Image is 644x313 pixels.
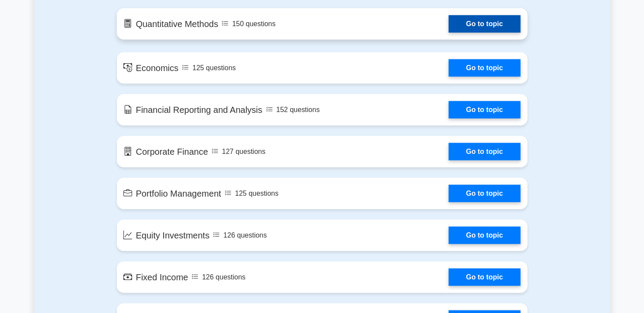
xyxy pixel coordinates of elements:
[449,101,520,119] a: Go to topic
[449,269,520,286] a: Go to topic
[449,227,520,244] a: Go to topic
[449,185,520,202] a: Go to topic
[449,143,520,160] a: Go to topic
[449,15,520,33] a: Go to topic
[449,59,520,77] a: Go to topic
